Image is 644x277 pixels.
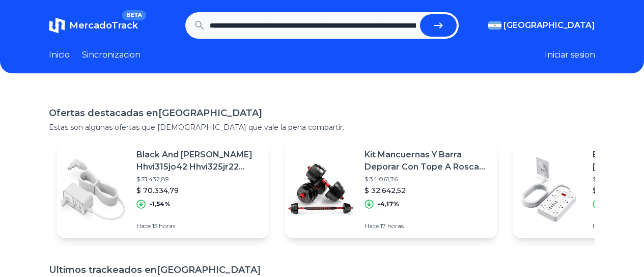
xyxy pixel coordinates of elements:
img: Featured image [57,154,128,225]
span: [GEOGRAPHIC_DATA] [503,19,595,32]
img: Featured image [513,154,584,225]
p: Hace 17 horas [365,222,489,230]
a: Featured imageKit Mancuernas Y Barra Deporar Con Tope A Rosca 15 Kg Discos Pvc Color Negro$ 34.06... [285,141,497,238]
img: Argentina [488,21,501,30]
img: MercadoTrack [49,17,65,34]
p: Estas son algunas ofertas que [DEMOGRAPHIC_DATA] que vale la pena compartir. [49,122,595,132]
span: MercadoTrack [69,20,138,31]
span: BETA [122,10,146,20]
h1: Ultimos trackeados en [GEOGRAPHIC_DATA] [49,263,595,277]
button: Iniciar sesion [545,49,595,61]
a: MercadoTrackBETA [49,17,138,34]
p: Hace 15 horas [136,222,261,230]
img: Featured image [285,154,356,225]
p: $ 32.642,52 [365,185,489,196]
a: Sincronizacion [82,49,141,61]
p: -4,17% [378,200,399,208]
p: Black And [PERSON_NAME] Hhvi315jo42 Hhvi325jr22 Cable [136,149,261,173]
a: Inicio [49,49,70,61]
h1: Ofertas destacadas en [GEOGRAPHIC_DATA] [49,106,595,120]
p: $ 34.061,76 [365,175,489,183]
p: -1,54% [150,200,171,208]
p: $ 71.432,89 [136,175,261,183]
a: Featured imageBlack And [PERSON_NAME] Hhvi315jo42 Hhvi325jr22 Cable$ 71.432,89$ 70.334,79-1,54%Ha... [57,141,269,238]
button: [GEOGRAPHIC_DATA] [488,19,595,32]
p: Kit Mancuernas Y Barra Deporar Con Tope A Rosca 15 Kg Discos Pvc Color Negro [365,149,489,173]
p: $ 70.334,79 [136,185,261,196]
